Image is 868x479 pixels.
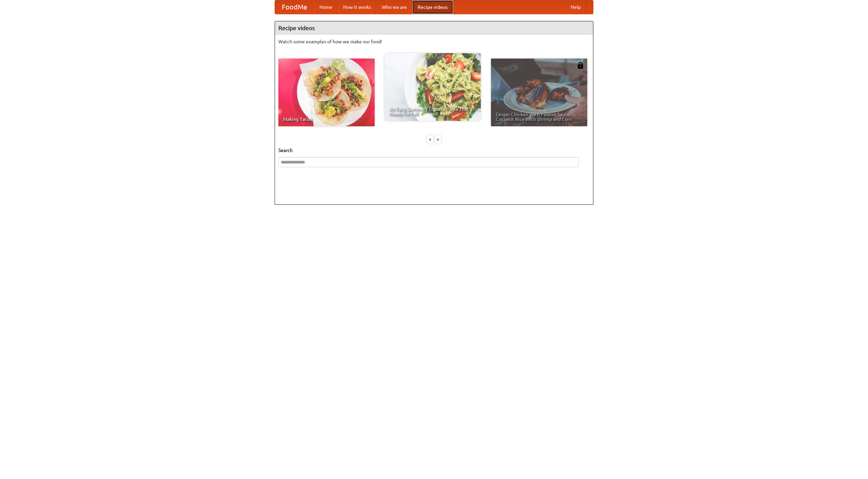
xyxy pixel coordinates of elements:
span: An Easy, Summery Tomato Pasta That's Ready for Fall [389,107,476,116]
h4: Recipe videos [275,21,593,35]
img: 483408.png [577,62,584,69]
span: Making Tacos [283,117,370,122]
a: Who we are [376,0,412,14]
a: An Easy, Summery Tomato Pasta That's Ready for Fall [384,53,481,121]
a: Home [314,0,338,14]
a: Making Tacos [278,59,375,126]
h5: Search [278,147,590,154]
a: How it works [338,0,376,14]
a: FoodMe [275,0,314,14]
a: Help [565,0,586,14]
div: « [427,135,433,144]
p: Watch some examples of how we make our food! [278,38,590,45]
a: Recipe videos [412,0,453,14]
div: » [435,135,441,144]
